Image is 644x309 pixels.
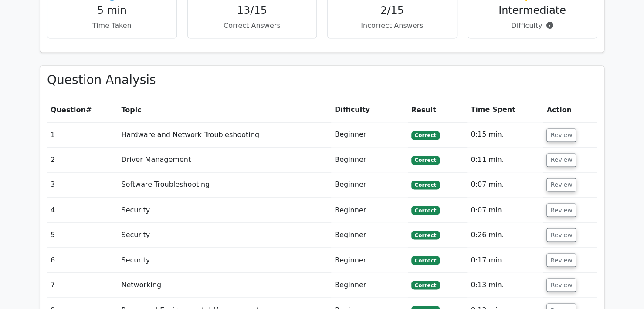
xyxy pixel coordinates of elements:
td: Software Troubleshooting [118,172,331,197]
span: Correct [411,206,440,215]
button: Review [546,128,576,142]
button: Review [546,153,576,167]
td: 7 [47,272,118,297]
th: Result [408,97,468,122]
p: Incorrect Answers [335,20,450,31]
td: 5 [47,222,118,247]
p: Difficulty [475,20,590,31]
td: Beginner [331,222,408,247]
span: Correct [411,231,440,239]
td: 0:11 min. [467,148,543,172]
td: 0:07 min. [467,198,543,222]
button: Review [546,178,576,191]
p: Correct Answers [195,20,310,31]
td: Beginner [331,198,408,222]
span: Correct [411,281,440,289]
td: 2 [47,148,118,172]
td: 6 [47,248,118,272]
td: Beginner [331,122,408,147]
h4: Intermediate [475,4,590,17]
td: Driver Management [118,148,331,172]
th: Action [543,97,597,122]
button: Review [546,278,576,292]
td: Beginner [331,172,408,197]
td: 0:15 min. [467,122,543,147]
span: Question [51,106,86,114]
td: Networking [118,272,331,297]
th: Topic [118,97,331,122]
h4: 2/15 [335,4,450,17]
th: # [47,97,118,122]
h3: Question Analysis [47,73,597,87]
td: 0:26 min. [467,222,543,247]
span: Correct [411,181,440,189]
td: 1 [47,122,118,147]
th: Difficulty [331,97,408,122]
td: Beginner [331,272,408,297]
td: Beginner [331,248,408,272]
span: Correct [411,131,440,140]
button: Review [546,228,576,242]
td: 0:07 min. [467,172,543,197]
span: Correct [411,156,440,165]
td: Security [118,248,331,272]
td: Hardware and Network Troubleshooting [118,122,331,147]
button: Review [546,203,576,217]
td: 4 [47,198,118,222]
td: 0:17 min. [467,248,543,272]
td: 0:13 min. [467,272,543,297]
p: Time Taken [54,20,169,31]
td: Security [118,198,331,222]
td: Beginner [331,148,408,172]
button: Review [546,253,576,267]
th: Time Spent [467,97,543,122]
span: Correct [411,256,440,265]
td: 3 [47,172,118,197]
h4: 5 min [54,4,169,17]
h4: 13/15 [195,4,310,17]
td: Security [118,222,331,247]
